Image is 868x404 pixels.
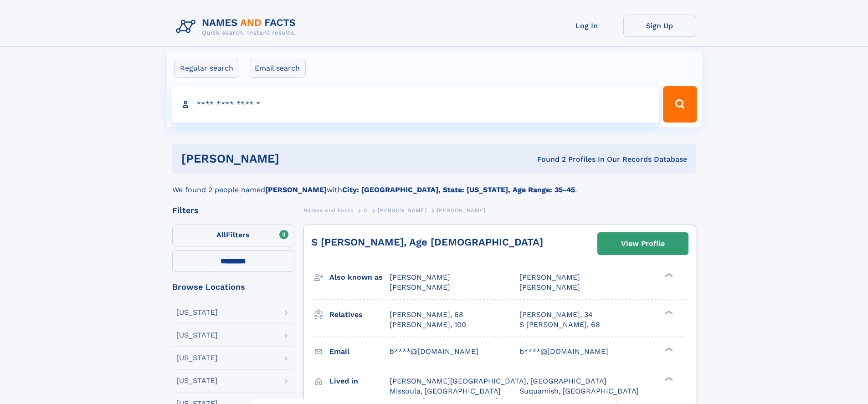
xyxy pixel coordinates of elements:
span: Suquamish, [GEOGRAPHIC_DATA] [519,387,639,395]
div: [US_STATE] [176,377,218,384]
input: search input [171,86,659,123]
h3: Relatives [329,307,390,322]
label: Regular search [174,59,239,78]
div: ❯ [663,309,673,315]
span: [PERSON_NAME][GEOGRAPHIC_DATA], [GEOGRAPHIC_DATA] [390,377,606,385]
div: Filters [172,206,294,215]
a: View Profile [598,233,688,255]
div: [US_STATE] [176,354,218,362]
div: Found 2 Profiles In Our Records Database [408,154,687,164]
div: ❯ [663,376,673,382]
div: ❯ [663,272,673,278]
span: [PERSON_NAME] [390,273,450,281]
span: All [216,230,226,239]
h3: Lived in [329,373,390,389]
h3: Email [329,344,390,359]
button: Search Button [663,86,697,123]
label: Email search [249,59,306,78]
h1: [PERSON_NAME] [181,153,408,164]
div: [US_STATE] [176,309,218,316]
a: Sign Up [623,15,696,37]
span: [PERSON_NAME] [519,283,580,291]
span: [PERSON_NAME] [390,283,450,291]
div: We found 2 people named with . [172,174,696,195]
a: S [PERSON_NAME], Age [DEMOGRAPHIC_DATA] [311,236,543,248]
a: [PERSON_NAME], 68 [390,310,463,320]
div: [US_STATE] [176,332,218,339]
span: C [364,207,368,214]
b: City: [GEOGRAPHIC_DATA], State: [US_STATE], Age Range: 35-45 [342,185,575,194]
a: [PERSON_NAME], 34 [519,310,593,320]
img: Logo Names and Facts [172,15,303,39]
a: C [364,205,368,216]
span: [PERSON_NAME] [437,207,486,214]
h3: Also known as [329,270,390,285]
span: Missoula, [GEOGRAPHIC_DATA] [390,387,501,395]
div: Browse Locations [172,283,294,291]
span: [PERSON_NAME] [519,273,580,281]
a: S [PERSON_NAME], 68 [519,320,600,330]
a: [PERSON_NAME] [378,205,426,216]
label: Filters [172,225,294,246]
b: [PERSON_NAME] [265,185,327,194]
div: View Profile [621,233,665,254]
div: ❯ [663,346,673,352]
a: Log In [550,15,623,37]
a: [PERSON_NAME], 100 [390,320,466,330]
a: Names and Facts [303,205,354,216]
span: [PERSON_NAME] [378,207,426,214]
